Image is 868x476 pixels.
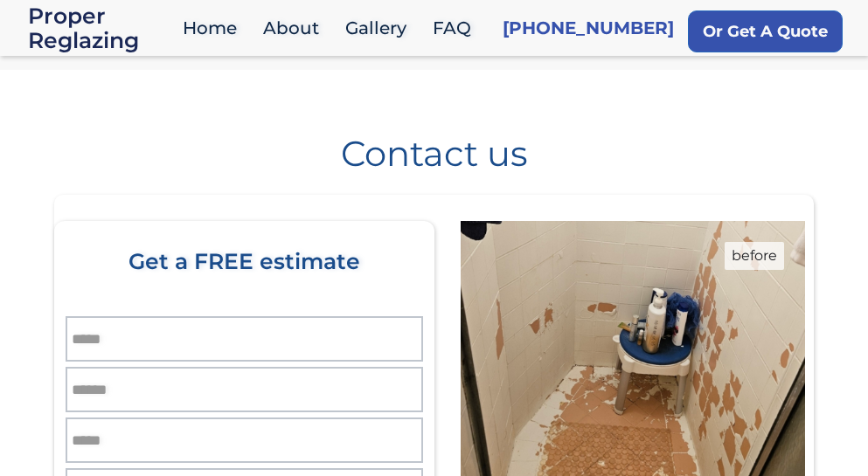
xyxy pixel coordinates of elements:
[337,10,424,47] a: Gallery
[40,122,828,171] h1: Contact us
[688,10,843,52] a: Or Get A Quote
[28,3,174,52] a: home
[174,10,254,47] a: Home
[72,249,417,322] div: Get a FREE estimate
[424,10,489,47] a: FAQ
[254,10,337,47] a: About
[28,3,174,52] div: Proper Reglazing
[503,16,674,40] a: [PHONE_NUMBER]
